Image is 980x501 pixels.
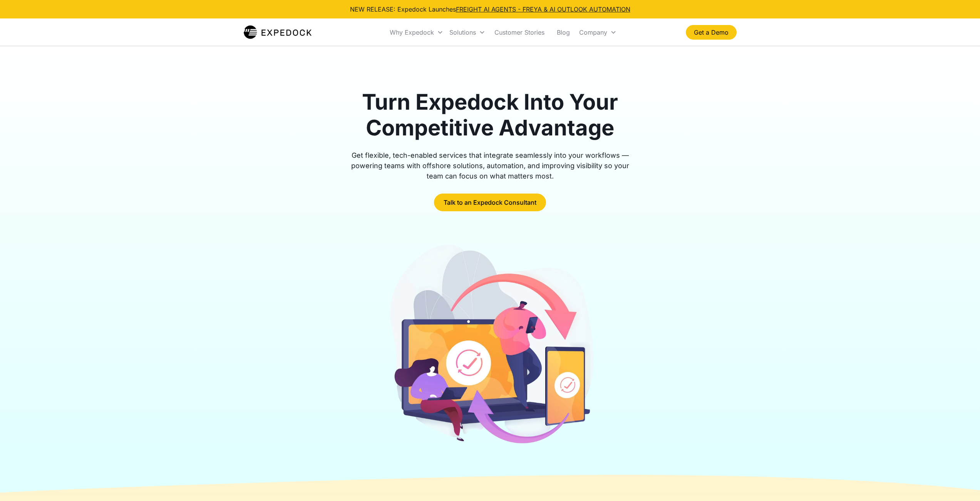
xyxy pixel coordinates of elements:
div: Why Expedock [390,28,434,36]
div: Solutions [446,19,488,45]
a: Get a Demo [686,25,737,40]
div: NEW RELEASE: Expedock Launches [350,5,630,14]
a: Blog [551,19,576,45]
a: Talk to an Expedock Consultant [434,194,546,211]
div: Get flexible, tech-enabled services that integrate seamlessly into your workflows — powering team... [342,150,638,181]
div: Why Expedock [387,19,446,45]
div: Company [576,19,620,45]
a: Customer Stories [488,19,551,45]
a: FREIGHT AI AGENTS - FREYA & AI OUTLOOK AUTOMATION [456,5,630,13]
div: Company [579,28,607,36]
img: Expedock Logo [244,25,312,40]
h1: Turn Expedock Into Your Competitive Advantage [342,89,638,141]
img: arrow pointing to cellphone from laptop, and arrow from laptop to cellphone [385,242,595,450]
div: Solutions [449,28,476,36]
a: home [244,25,312,40]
